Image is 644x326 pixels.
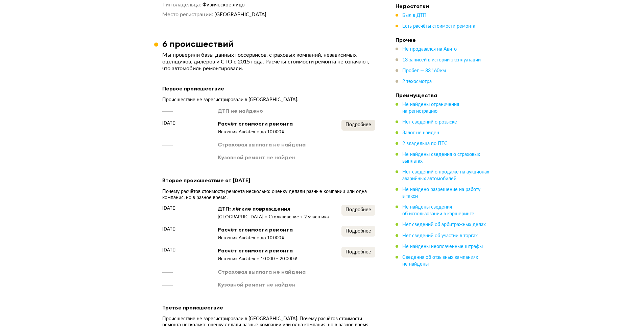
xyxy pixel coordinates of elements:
[261,256,297,262] div: 10 000 – 20 000 ₽
[162,247,176,253] span: [DATE]
[218,154,295,161] div: Кузовной ремонт не найден
[162,205,176,212] span: [DATE]
[162,11,213,18] dt: Место регистрации
[402,102,459,114] span: Не найдены ограничения на регистрацию
[402,152,480,164] span: Не найдены сведения о страховых выплатах
[341,120,375,131] button: Подробнее
[396,3,490,9] h4: Недостатки
[402,170,489,181] span: Нет сведений о продаже на аукционах аварийных автомобилей
[162,120,176,127] span: [DATE]
[162,84,375,93] div: Первое происшествие
[218,141,306,148] div: Страховая выплата не найдена
[402,13,427,18] span: Был в ДТП
[218,214,269,220] div: [GEOGRAPHIC_DATA]
[218,247,297,254] div: Расчёт стоимости ремонта
[218,205,329,212] div: ДТП: лёгкие повреждения
[396,36,490,43] h4: Прочее
[402,233,478,238] span: Нет сведений об участии в торгах
[261,129,285,135] div: до 10 000 ₽
[162,303,375,312] div: Третье происшествие
[162,97,375,103] div: Происшествие не зарегистрировали в [GEOGRAPHIC_DATA].
[402,131,439,135] span: Залог не найден
[341,226,375,237] button: Подробнее
[261,235,285,241] div: до 10 000 ₽
[402,58,481,62] span: 13 записей в истории эксплуатации
[162,176,375,185] div: Второе происшествие от [DATE]
[345,208,371,212] span: Подробнее
[162,52,375,72] p: Мы проверили базы данных госсервисов, страховых компаний, независимых оценщиков, дилеров и СТО с ...
[162,38,234,49] h3: 6 происшествий
[402,24,475,29] span: Есть расчёты стоимости ремонта
[402,141,448,146] span: 2 владельца по ПТС
[218,235,261,241] div: Источник Audatex
[402,69,446,73] span: Пробег — 83 160 км
[269,214,304,220] div: Столкновение
[304,214,329,220] div: 2 участника
[402,255,478,266] span: Сведения об отзывных кампаниях не найдены
[345,123,371,127] span: Подробнее
[341,205,375,216] button: Подробнее
[218,129,261,135] div: Источник Audatex
[218,281,295,288] div: Кузовной ремонт не найден
[218,226,293,233] div: Расчёт стоимости ремонта
[345,229,371,234] span: Подробнее
[396,92,490,99] h4: Преимущества
[402,47,457,52] span: Не продавался на Авито
[402,222,486,227] span: Нет сведений об арбитражных делах
[218,120,293,127] div: Расчёт стоимости ремонта
[402,79,432,84] span: 2 техосмотра
[218,107,263,114] div: ДТП не найдено
[402,205,474,216] span: Не найдены сведения об использовании в каршеринге
[345,250,371,254] span: Подробнее
[202,2,245,7] span: Физическое лицо
[341,247,375,257] button: Подробнее
[402,244,483,249] span: Не найдены неоплаченные штрафы
[218,256,261,262] div: Источник Audatex
[162,226,176,233] span: [DATE]
[402,120,457,125] span: Нет сведений о розыске
[402,187,480,199] span: Не найдено разрешение на работу в такси
[214,12,266,17] span: [GEOGRAPHIC_DATA]
[218,268,306,275] div: Страховая выплата не найдена
[162,1,201,8] dt: Тип владельца
[162,189,375,201] div: Почему расчётов стоимости ремонта несколько: оценку делали разные компании или одна компания, но ...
